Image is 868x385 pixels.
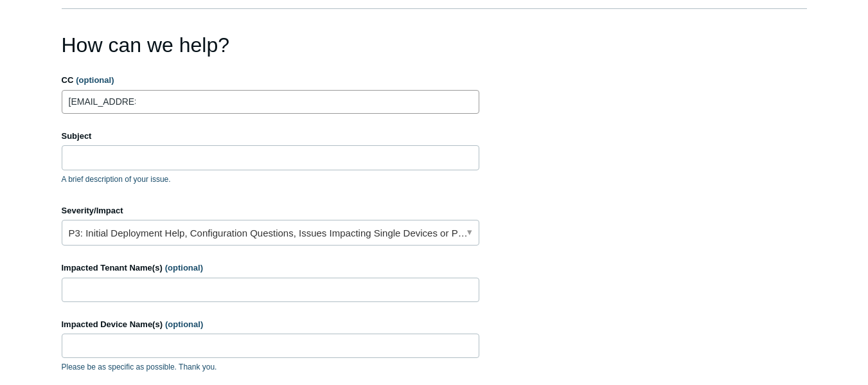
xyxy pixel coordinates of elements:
[165,319,203,329] span: (optional)
[62,262,479,274] label: Impacted Tenant Name(s)
[62,30,479,60] h1: How can we help?
[62,174,479,185] p: A brief description of your issue.
[62,130,479,143] label: Subject
[62,74,479,87] label: CC
[62,220,479,246] a: P3: Initial Deployment Help, Configuration Questions, Issues Impacting Single Devices or Past Out...
[76,75,114,85] span: (optional)
[62,318,479,331] label: Impacted Device Name(s)
[165,263,203,273] span: (optional)
[62,204,479,217] label: Severity/Impact
[62,361,479,373] p: Please be as specific as possible. Thank you.
[64,92,140,111] input: Add emails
